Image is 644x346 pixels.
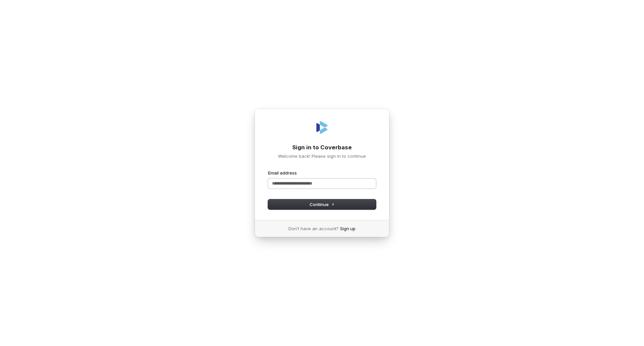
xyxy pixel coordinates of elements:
h1: Sign in to Coverbase [268,144,376,152]
span: Don’t have an account? [288,226,339,232]
img: Coverbase [314,119,330,136]
label: Email address [268,170,297,176]
a: Sign up [340,226,356,232]
p: Welcome back! Please sign in to continue [268,153,376,159]
span: Continue [310,201,335,207]
button: Continue [268,199,376,209]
